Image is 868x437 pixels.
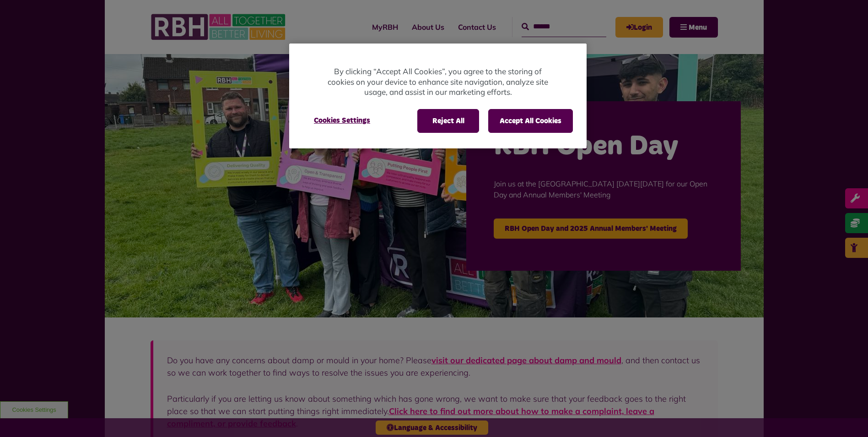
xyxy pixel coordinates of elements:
button: Reject All [417,109,479,133]
button: Accept All Cookies [488,109,573,133]
div: Privacy [289,44,587,148]
p: By clicking “Accept All Cookies”, you agree to the storing of cookies on your device to enhance s... [326,66,550,98]
div: Cookie banner [289,44,587,148]
button: Cookies Settings [303,109,381,132]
